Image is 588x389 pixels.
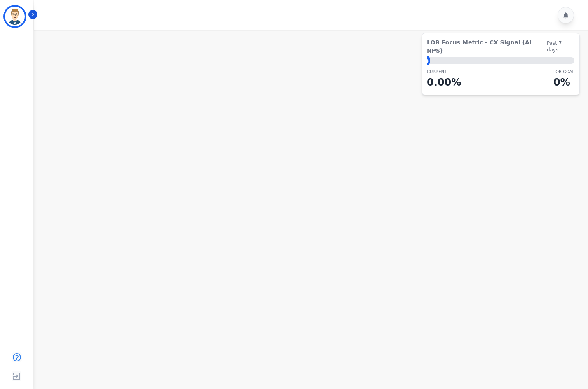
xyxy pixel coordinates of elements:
[427,38,547,55] span: LOB Focus Metric - CX Signal (AI NPS)
[427,75,461,90] p: 0.00 %
[553,69,574,75] p: LOB Goal
[553,75,574,90] p: 0 %
[427,57,430,64] div: ⬤
[5,7,25,26] img: Bordered avatar
[427,69,461,75] p: CURRENT
[547,40,574,53] span: Past 7 days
